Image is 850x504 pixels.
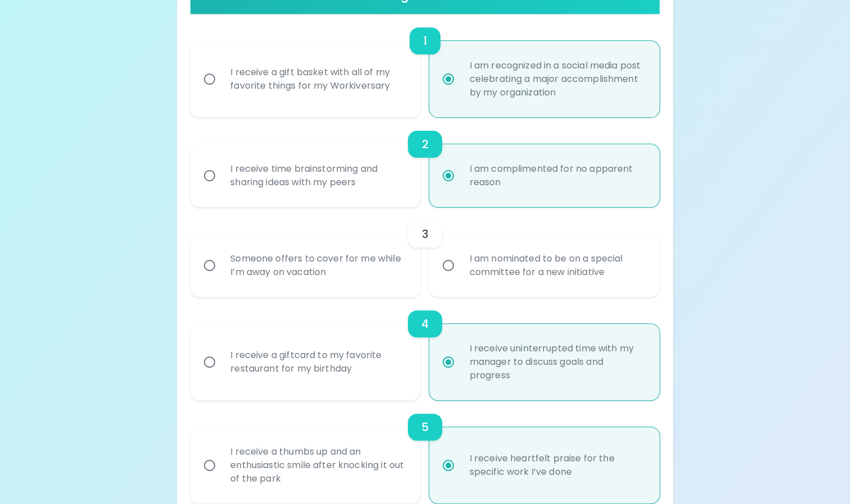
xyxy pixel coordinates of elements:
[460,45,653,113] div: I am recognized in a social media post celebrating a major accomplishment by my organization
[221,52,414,106] div: I receive a gift basket with all of my favorite things for my Workiversary
[190,400,660,503] div: choice-group-check
[190,297,660,400] div: choice-group-check
[460,328,653,396] div: I receive uninterrupted time with my manager to discuss goals and progress
[421,418,429,436] h6: 5
[221,239,414,292] div: Someone offers to cover for me while I’m away on vacation
[421,315,429,333] h6: 4
[190,117,660,207] div: choice-group-check
[221,149,414,203] div: I receive time brainstorming and sharing ideas with my peers
[460,438,653,492] div: I receive heartfelt praise for the specific work I’ve done
[221,432,414,499] div: I receive a thumbs up and an enthusiastic smile after knocking it out of the park
[460,149,653,203] div: I am complimented for no apparent reason
[221,335,414,389] div: I receive a giftcard to my favorite restaurant for my birthday
[190,207,660,297] div: choice-group-check
[421,135,428,153] h6: 2
[423,32,427,50] h6: 1
[190,14,660,117] div: choice-group-check
[421,225,428,243] h6: 3
[460,239,653,292] div: I am nominated to be on a special committee for a new initiative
